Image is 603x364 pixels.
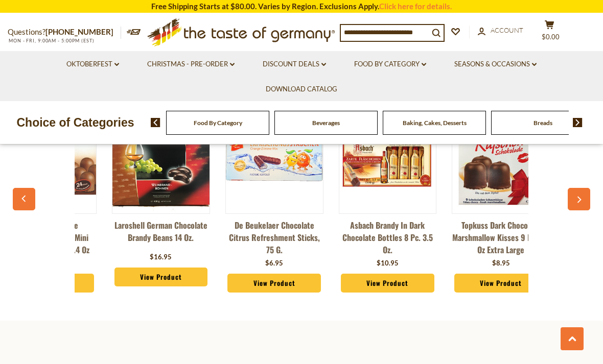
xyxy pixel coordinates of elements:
a: Food By Category [194,119,242,127]
a: View Product [454,274,547,293]
span: MON - FRI, 9:00AM - 5:00PM (EST) [8,38,95,43]
div: $16.95 [150,252,172,262]
a: Topkuss Dark Chocolate Marshmallow Kisses 9 pc. 8.8 oz Extra Large [452,219,550,256]
a: Christmas - PRE-ORDER [147,59,235,70]
span: $0.00 [542,33,560,41]
div: $6.95 [265,258,283,269]
img: De Beukelaer Chocolate Citrus Refreshment Sticks, 75 g. [226,114,323,211]
a: Beverages [312,119,340,127]
img: Topkuss Dark Chocolate Marshmallow Kisses 9 pc. 8.8 oz Extra Large [452,114,549,211]
a: Click here for details. [379,2,452,11]
a: View Product [341,274,434,293]
button: $0.00 [534,20,565,45]
a: Food By Category [354,59,426,70]
a: Asbach Brandy in Dark Chocolate Bottles 8 pc. 3.5 oz. [339,219,437,256]
a: Discount Deals [263,59,326,70]
div: $8.95 [492,258,510,269]
a: Baking, Cakes, Desserts [403,119,467,127]
a: View Product [227,274,320,293]
a: Seasons & Occasions [454,59,537,70]
a: Account [478,25,523,36]
a: Oktoberfest [66,59,119,70]
a: De Beukelaer Chocolate Citrus Refreshment Sticks, 75 g. [225,219,323,256]
p: Questions? [8,26,121,39]
img: Asbach Brandy in Dark Chocolate Bottles 8 pc. 3.5 oz. [339,114,436,211]
a: Breads [534,119,552,127]
div: $10.95 [377,258,399,269]
a: Laroshell German Chocolate Brandy Beans 14 oz. [112,219,210,250]
a: [PHONE_NUMBER] [45,27,113,36]
img: previous arrow [151,118,160,127]
img: next arrow [573,118,583,127]
img: Laroshell German Chocolate Brandy Beans 14 oz. [112,114,210,211]
span: Account [491,26,523,34]
a: View Product [114,268,207,287]
a: Download Catalog [266,84,337,95]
